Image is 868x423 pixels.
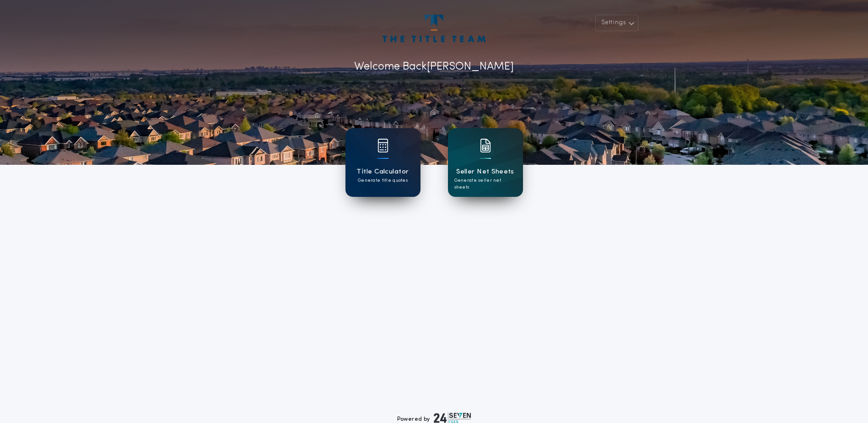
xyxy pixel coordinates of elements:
[480,139,491,152] img: card icon
[454,177,517,191] p: Generate seller net sheets
[377,139,388,152] img: card icon
[358,177,408,184] p: Generate title quotes
[595,15,638,31] button: Settings
[383,15,485,42] img: account-logo
[356,167,409,177] h1: Title Calculator
[448,128,523,197] a: card iconSeller Net SheetsGenerate seller net sheets
[354,59,514,75] p: Welcome Back [PERSON_NAME]
[345,128,421,197] a: card iconTitle CalculatorGenerate title quotes
[456,167,514,177] h1: Seller Net Sheets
